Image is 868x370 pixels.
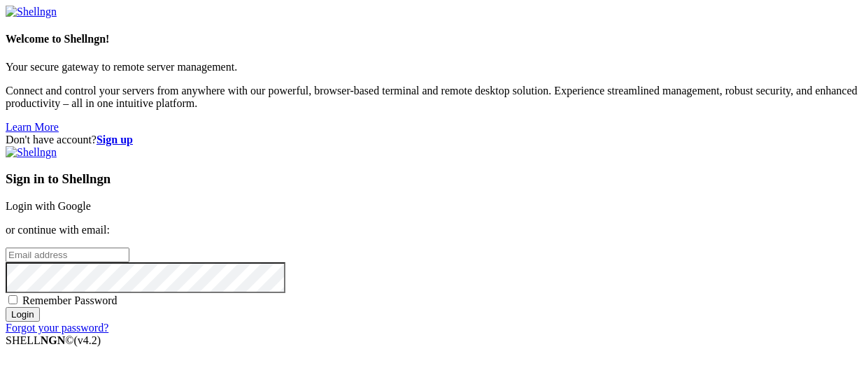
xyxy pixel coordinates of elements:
[74,334,101,346] span: 4.2.0
[6,334,101,346] span: SHELL ©
[6,322,108,334] a: Forgot your password?
[6,171,862,187] h3: Sign in to Shellngn
[6,134,862,146] div: Don't have account?
[41,334,66,346] b: NGN
[6,85,862,110] p: Connect and control your servers from anywhere with our powerful, browser-based terminal and remo...
[6,61,862,73] p: Your secure gateway to remote server management.
[6,200,91,212] a: Login with Google
[6,6,57,18] img: Shellngn
[8,295,17,304] input: Remember Password
[6,248,129,262] input: Email address
[22,294,118,306] span: Remember Password
[6,307,40,322] input: Login
[6,224,862,236] p: or continue with email:
[6,33,862,45] h4: Welcome to Shellngn!
[97,134,133,145] a: Sign up
[6,146,57,159] img: Shellngn
[6,121,59,133] a: Learn More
